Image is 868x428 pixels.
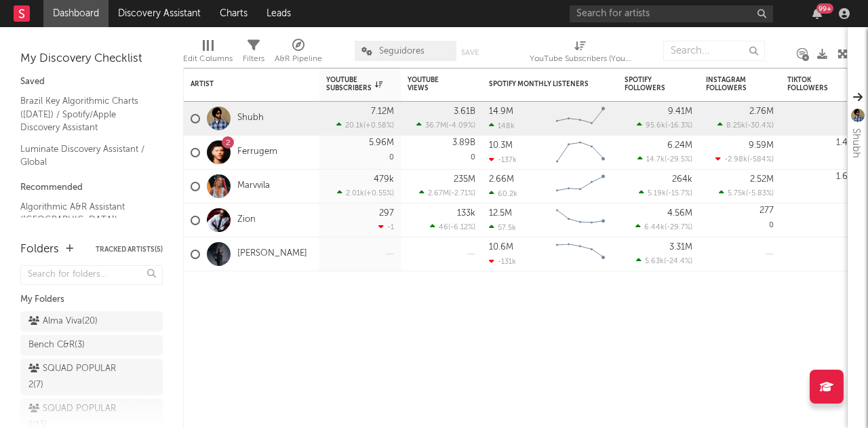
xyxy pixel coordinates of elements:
[759,206,774,215] div: 277
[489,257,516,266] div: -131k
[812,8,822,19] button: 99+
[728,190,746,197] span: 5.75k
[326,136,394,169] div: 0
[550,136,611,170] svg: Chart title
[461,49,479,56] button: Save
[428,190,449,197] span: 2.67M
[416,121,475,130] div: ( )
[706,76,753,92] div: Instagram Followers
[366,190,392,197] span: +0.55 %
[408,136,475,169] div: 0
[836,138,855,147] div: 1.4M
[489,243,513,252] div: 10.6M
[636,256,692,265] div: ( )
[183,51,233,67] div: Edit Columns
[489,189,517,198] div: 60.2k
[28,337,85,353] div: Bench C&R ( 3 )
[243,34,264,73] div: Filters
[787,76,835,92] div: TikTok Followers
[452,138,475,147] div: 3.89B
[430,222,475,231] div: ( )
[439,224,448,231] span: 46
[20,335,163,355] a: Bench C&R(3)
[379,209,394,218] div: 297
[450,224,473,231] span: -6.12 %
[666,258,690,265] span: -24.4 %
[326,76,382,92] div: YouTube Subscribers
[668,107,692,116] div: 9.41M
[379,47,425,56] span: Seguidores
[715,155,774,163] div: ( )
[669,243,692,252] div: 3.31M
[663,41,765,61] input: Search...
[454,107,475,116] div: 3.61B
[345,122,363,130] span: 20.1k
[489,80,591,88] div: Spotify Monthly Listeners
[237,147,277,158] a: Ferrugem
[489,223,516,232] div: 57.5k
[816,3,833,14] div: 99 +
[419,189,475,197] div: ( )
[667,209,692,218] div: 4.56M
[371,107,394,116] div: 7.12M
[550,102,611,136] svg: Chart title
[648,190,666,197] span: 5.19k
[336,121,394,130] div: ( )
[667,224,690,231] span: -29.7 %
[408,76,455,92] div: YouTube Views
[28,313,98,330] div: Alma Viva ( 20 )
[28,361,124,393] div: SQUAD POPULAR 2 ( 7 )
[668,190,690,197] span: -15.7 %
[96,246,163,253] button: Tracked Artists(5)
[645,258,664,265] span: 5.63k
[646,156,665,163] span: 14.7k
[451,190,473,197] span: -2.71 %
[20,51,163,67] div: My Discovery Checklist
[337,189,394,197] div: ( )
[550,237,611,271] svg: Chart title
[369,138,394,147] div: 5.96M
[550,170,611,203] svg: Chart title
[530,34,631,73] div: YouTube Subscribers (YouTube Subscribers)
[20,265,163,285] input: Search for folders...
[20,241,59,258] div: Folders
[237,214,256,226] a: Zion
[667,122,690,130] span: -16.3 %
[448,122,473,130] span: -4.09 %
[183,34,233,73] div: Edit Columns
[637,121,692,130] div: ( )
[191,80,292,88] div: Artist
[848,128,864,158] div: Shubh
[425,122,446,130] span: 36.7M
[237,248,307,260] a: [PERSON_NAME]
[275,51,322,67] div: A&R Pipeline
[489,175,514,184] div: 2.66M
[748,190,772,197] span: -5.83 %
[706,203,774,237] div: 0
[635,222,692,231] div: ( )
[749,156,772,163] span: -584 %
[489,155,517,164] div: -137k
[646,122,665,130] span: 95.6k
[489,121,515,130] div: 148k
[20,180,163,196] div: Recommended
[489,141,513,150] div: 10.3M
[639,189,692,197] div: ( )
[749,107,774,116] div: 2.76M
[454,175,475,184] div: 235M
[836,172,855,181] div: 1.6M
[672,175,692,184] div: 264k
[20,292,163,308] div: My Folders
[275,34,322,73] div: A&R Pipeline
[747,122,772,130] span: -30.4 %
[787,136,855,169] div: 0
[20,359,163,395] a: SQUAD POPULAR 2(7)
[489,107,513,116] div: 14.9M
[726,122,745,130] span: 8.25k
[550,203,611,237] svg: Chart title
[489,209,512,218] div: 12.5M
[724,156,747,163] span: -2.98k
[787,170,855,203] div: 0
[366,122,392,130] span: +0.58 %
[346,190,364,197] span: 2.01k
